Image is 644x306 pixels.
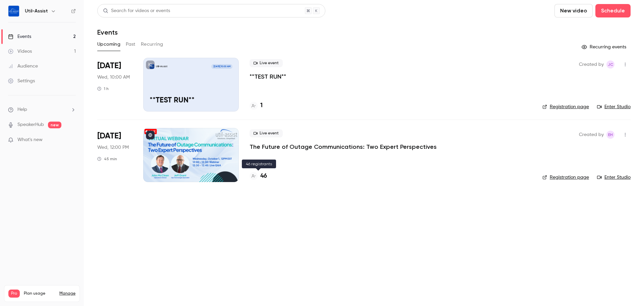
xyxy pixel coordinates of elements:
div: 45 min [97,156,117,162]
span: EH [608,131,613,139]
div: Videos [8,48,32,55]
div: Events [8,33,31,40]
span: Pro [8,290,20,298]
h4: 1 [260,101,263,110]
p: Util-Assist [156,65,167,68]
span: Emily Henderson [606,131,614,139]
span: Josh C [606,60,614,69]
a: Registration page [542,174,589,181]
span: [DATE] [97,60,121,71]
h6: Util-Assist [25,8,48,14]
span: Live event [250,59,283,67]
a: Manage [59,291,75,296]
span: [DATE] 10:00 AM [211,64,232,69]
div: Search for videos or events [103,7,170,14]
span: Help [17,106,27,113]
h1: Events [97,28,118,36]
img: Util-Assist [8,6,19,16]
span: [DATE] [97,131,121,141]
a: 1 [250,101,263,110]
div: Settings [8,78,35,84]
button: Upcoming [97,39,120,50]
span: Created by [579,60,604,69]
span: Live event [250,129,283,137]
span: What's new [17,136,43,143]
span: Wed, 10:00 AM [97,74,130,81]
button: Recurring events [579,42,631,52]
div: 1 h [97,86,109,91]
iframe: Noticeable Trigger [68,137,76,143]
a: The Future of Outage Communications: Two Expert Perspectives [250,143,437,151]
h4: 46 [260,172,267,181]
div: Audience [8,63,38,70]
div: Oct 1 Wed, 10:00 AM (America/New York) [97,58,132,112]
span: JC [608,60,613,69]
a: Enter Studio [597,174,631,181]
li: help-dropdown-opener [8,106,76,113]
span: new [48,122,61,128]
a: Registration page [542,103,589,110]
a: Enter Studio [597,103,631,110]
button: Past [126,39,136,50]
button: Schedule [595,4,631,17]
a: SpeakerHub [17,121,44,128]
span: Plan usage [24,291,55,296]
span: Wed, 12:00 PM [97,144,129,151]
a: **TEST RUN**Util-Assist[DATE] 10:00 AM**TEST RUN** [143,58,239,112]
a: 46 [250,172,267,181]
span: Created by [579,131,604,139]
button: New video [554,4,593,17]
div: Oct 1 Wed, 12:00 PM (America/Toronto) [97,128,132,182]
button: Recurring [141,39,163,50]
